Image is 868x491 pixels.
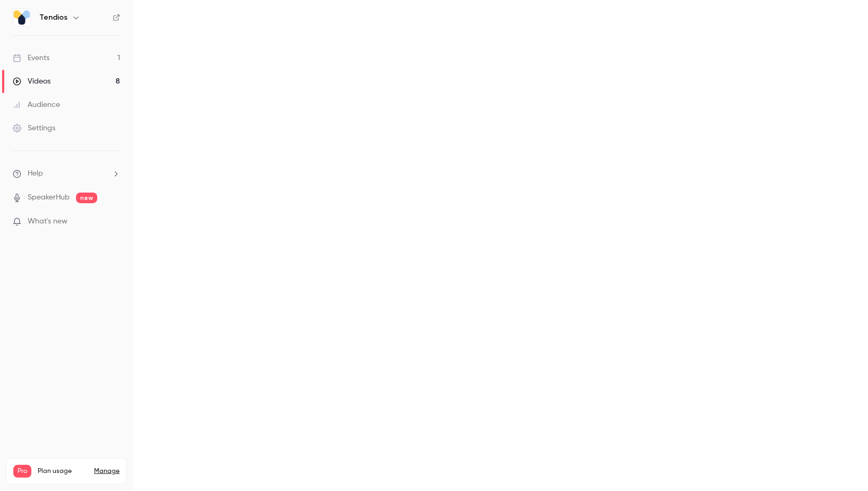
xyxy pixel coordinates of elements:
span: new [76,193,97,203]
li: help-dropdown-opener [13,168,120,179]
span: What's new [28,216,68,227]
h6: Tendios [39,12,68,23]
span: Help [28,168,43,179]
a: SpeakerHub [28,192,70,203]
div: Events [13,53,49,63]
div: Audience [13,99,60,110]
span: Pro [13,465,31,478]
img: Tendios [13,9,30,26]
span: Plan usage [38,467,88,476]
div: Settings [13,123,55,134]
a: Manage [94,467,120,476]
div: Videos [13,76,50,87]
